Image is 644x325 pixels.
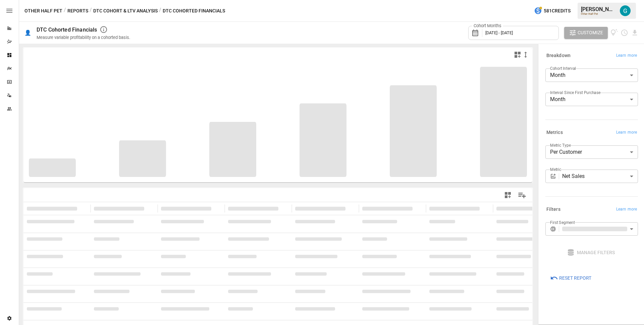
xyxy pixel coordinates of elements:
[546,52,571,59] h6: Breakdown
[545,93,638,106] div: Month
[545,272,596,284] button: Reset Report
[616,1,635,20] button: Gavin Acres
[581,6,616,12] div: [PERSON_NAME]
[544,7,571,15] span: 581 Credits
[616,129,637,136] span: Learn more
[346,204,356,213] button: Sort
[581,12,616,15] div: Other Half Pet
[621,29,628,37] button: Schedule report
[545,145,638,159] div: Per Customer
[545,68,638,82] div: Month
[93,7,158,15] button: DTC Cohort & LTV Analysis
[550,167,561,172] label: Metric
[24,7,62,15] button: Other Half Pet
[578,29,603,37] span: Customize
[472,23,503,29] label: Cohort Months
[550,65,576,71] label: Cohort Interval
[480,204,490,213] button: Sort
[37,35,130,40] div: Measure variable profitability on a cohorted basis.
[24,30,31,36] div: 👤
[145,204,154,213] button: Sort
[631,29,639,37] button: Download report
[212,204,221,213] button: Sort
[616,52,637,59] span: Learn more
[620,5,631,16] img: Gavin Acres
[550,220,575,225] label: First Segment
[616,206,637,213] span: Learn more
[546,129,563,136] h6: Metrics
[610,27,618,39] button: View documentation
[559,274,591,282] span: Reset Report
[515,188,530,203] button: Manage Columns
[37,27,97,33] div: DTC Cohorted Financials
[485,30,513,35] span: [DATE] - [DATE]
[550,142,571,148] label: Metric Type
[64,7,66,15] div: /
[562,170,638,183] div: Net Sales
[90,7,92,15] div: /
[546,206,560,213] h6: Filters
[564,27,608,39] button: Customize
[159,7,161,15] div: /
[531,5,573,17] button: 581Credits
[413,204,423,213] button: Sort
[78,204,87,213] button: Sort
[279,204,288,213] button: Sort
[67,7,88,15] button: Reports
[550,90,600,95] label: Interval Since First Purchase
